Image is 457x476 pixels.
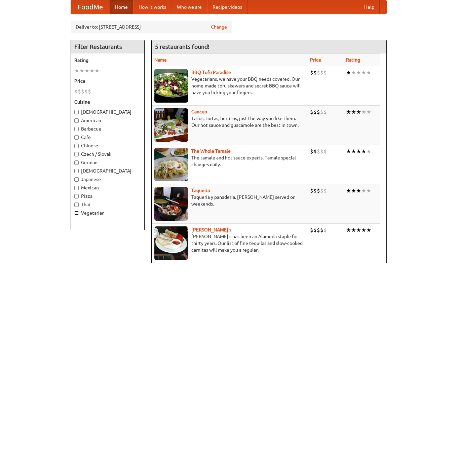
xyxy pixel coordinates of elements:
a: FoodMe [71,0,110,14]
li: ★ [361,226,366,234]
label: German [74,159,141,166]
a: Home [110,0,133,14]
li: ★ [351,69,356,76]
li: ★ [356,69,361,76]
li: ★ [346,108,351,116]
p: Tacos, tortas, burritos, just the way you like them. Our hot sauce and guacamole are the best in ... [154,115,305,129]
li: $ [310,108,313,116]
li: $ [320,69,323,76]
ng-pluralize: 5 restaurants found! [155,43,210,50]
img: tofuparadise.jpg [154,69,188,103]
input: Mexican [74,186,79,190]
li: $ [88,88,91,95]
li: $ [81,88,84,95]
input: Chinese [74,144,79,148]
li: ★ [94,67,100,74]
a: Rating [346,57,360,63]
label: American [74,117,141,124]
li: $ [78,88,81,95]
div: Deliver to: [STREET_ADDRESS] [71,21,232,33]
a: Who we are [172,0,207,14]
li: $ [310,148,313,155]
li: ★ [366,187,371,194]
li: ★ [74,67,79,74]
a: The Whole Tamale [191,148,231,154]
p: Taqueria y panaderia. [PERSON_NAME] served on weekends. [154,194,305,207]
label: Thai [74,201,141,208]
li: $ [323,226,327,234]
input: American [74,118,79,123]
a: Taqueria [191,188,210,193]
label: Pizza [74,193,141,199]
label: Mexican [74,184,141,191]
li: $ [323,187,327,194]
li: ★ [346,69,351,76]
li: ★ [346,148,351,155]
li: $ [74,88,78,95]
a: How it works [133,0,172,14]
li: $ [313,148,317,155]
h5: Cuisine [74,99,141,105]
label: Cafe [74,134,141,141]
li: $ [313,108,317,116]
li: ★ [356,148,361,155]
li: $ [317,148,320,155]
li: $ [310,187,313,194]
li: $ [313,226,317,234]
li: $ [313,69,317,76]
li: ★ [356,226,361,234]
li: ★ [366,108,371,116]
li: ★ [346,226,351,234]
input: Barbecue [74,127,79,131]
li: ★ [346,187,351,194]
a: Cancun [191,109,207,114]
li: ★ [79,67,84,74]
li: ★ [366,148,371,155]
input: Thai [74,203,79,207]
li: ★ [356,108,361,116]
input: Czech / Slovak [74,152,79,156]
li: ★ [351,226,356,234]
li: $ [310,69,313,76]
input: Vegetarian [74,211,79,215]
li: $ [317,108,320,116]
p: The tamale and hot sauce experts. Tamale special changes daily. [154,154,305,168]
li: ★ [361,69,366,76]
li: $ [313,187,317,194]
b: BBQ Tofu Paradise [191,70,231,75]
li: ★ [356,187,361,194]
a: Name [154,57,167,63]
li: ★ [351,187,356,194]
li: $ [310,226,313,234]
input: [DEMOGRAPHIC_DATA] [74,110,79,114]
a: [PERSON_NAME]'s [191,227,231,232]
li: $ [323,69,327,76]
a: Price [310,57,321,63]
li: $ [317,226,320,234]
input: Japanese [74,177,79,182]
li: ★ [366,69,371,76]
li: $ [317,187,320,194]
h5: Price [74,78,141,84]
a: Help [359,0,380,14]
li: $ [320,226,323,234]
a: Recipe videos [207,0,247,14]
li: $ [320,108,323,116]
input: German [74,160,79,165]
img: taqueria.jpg [154,187,188,221]
li: $ [323,108,327,116]
li: $ [320,148,323,155]
li: ★ [351,148,356,155]
input: [DEMOGRAPHIC_DATA] [74,169,79,173]
li: $ [323,148,327,155]
h5: Rating [74,57,141,64]
img: wholetamale.jpg [154,148,188,181]
label: [DEMOGRAPHIC_DATA] [74,109,141,115]
input: Pizza [74,194,79,198]
li: ★ [361,108,366,116]
li: ★ [361,148,366,155]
